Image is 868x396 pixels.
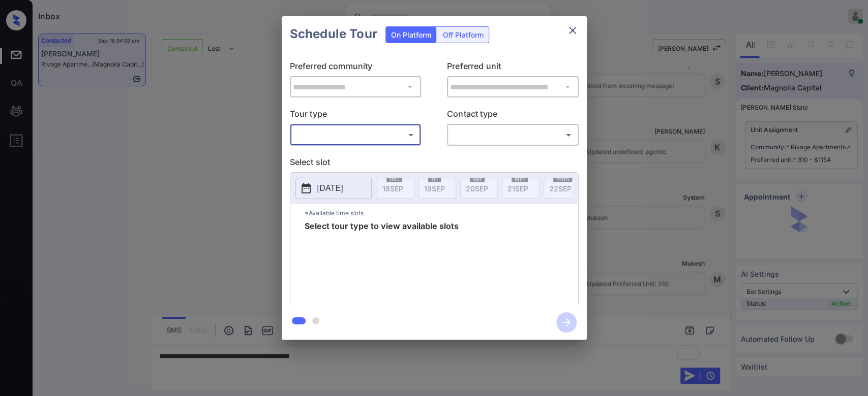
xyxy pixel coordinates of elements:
[438,27,489,43] div: Off Platform
[305,222,459,303] span: Select tour type to view available slots
[447,108,579,124] p: Contact type
[290,60,422,76] p: Preferred community
[317,182,343,194] p: [DATE]
[386,27,436,43] div: On Platform
[290,156,579,172] p: Select slot
[282,16,385,52] h2: Schedule Tour
[290,108,422,124] p: Tour type
[562,20,583,41] button: close
[305,204,578,222] p: *Available time slots
[447,60,579,76] p: Preferred unit
[295,178,372,199] button: [DATE]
